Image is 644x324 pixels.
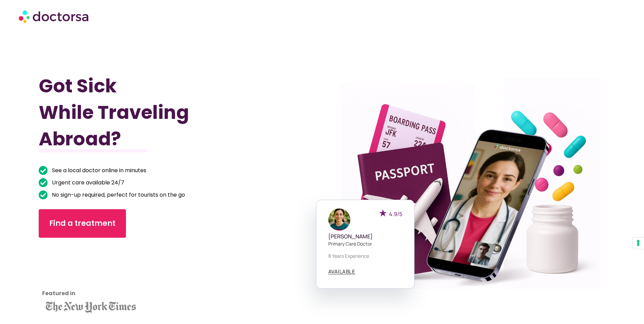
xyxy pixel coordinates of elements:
p: Primary care doctor [328,240,402,247]
p: 8 years experience [328,252,402,259]
h5: [PERSON_NAME] [328,233,402,240]
iframe: Customer reviews powered by Trustpilot [42,248,103,299]
strong: Featured in [42,289,75,297]
button: Your consent preferences for tracking technologies [632,237,644,249]
span: AVAILABLE [328,269,355,274]
span: Urgent care available 24/7 [50,178,124,187]
span: No sign-up required, perfect for tourists on the go [50,190,185,200]
a: Find a treatment [39,209,126,238]
span: Find a treatment [49,218,115,229]
span: See a local doctor online in minutes [50,166,146,175]
a: AVAILABLE [328,269,355,274]
span: 4.9/5 [389,210,402,218]
h1: Got Sick While Traveling Abroad? [39,73,279,152]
